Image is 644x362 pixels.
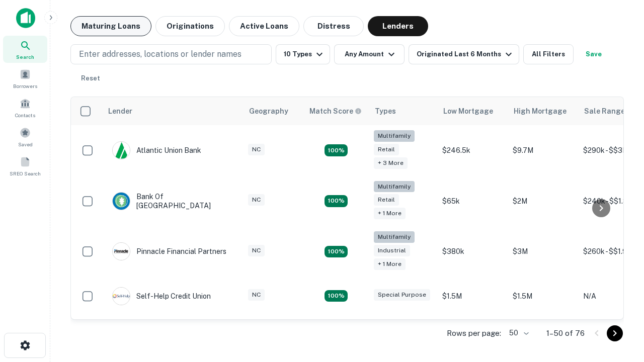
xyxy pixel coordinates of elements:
button: Save your search to get updates of matches that match your search criteria. [578,44,610,64]
div: High Mortgage [514,105,567,117]
div: Types [375,105,396,117]
td: $1.5M [508,277,578,315]
div: Pinnacle Financial Partners [112,242,226,260]
button: Active Loans [229,16,299,36]
span: Borrowers [13,82,37,90]
td: $246.5k [437,125,508,176]
div: Industrial [374,245,410,256]
td: $2M [508,176,578,227]
div: Multifamily [374,130,415,142]
td: $1.5M [437,277,508,315]
th: Capitalize uses an advanced AI algorithm to match your search with the best lender. The match sco... [303,97,369,125]
div: Geography [249,105,288,117]
td: $380k [437,226,508,277]
div: NC [248,144,265,155]
th: Types [369,97,437,125]
th: High Mortgage [508,97,578,125]
div: Multifamily [374,181,415,193]
button: Reset [74,68,107,88]
p: Rows per page: [447,327,501,339]
div: Matching Properties: 11, hasApolloMatch: undefined [325,290,348,302]
th: Low Mortgage [437,97,508,125]
a: Search [3,36,47,63]
div: NC [248,289,265,301]
p: Enter addresses, locations or lender names [79,48,242,60]
iframe: Chat Widget [594,249,644,298]
div: Capitalize uses an advanced AI algorithm to match your search with the best lender. The match sco... [309,106,362,117]
img: picture [113,193,130,210]
a: Saved [3,123,47,150]
div: NC [248,194,265,206]
div: Atlantic Union Bank [112,141,201,159]
td: $65k [437,176,508,227]
div: Matching Properties: 10, hasApolloMatch: undefined [325,144,348,156]
div: NC [248,245,265,256]
div: Originated Last 6 Months [417,48,515,60]
button: Enter addresses, locations or lender names [70,44,272,64]
button: 10 Types [276,44,330,64]
div: Matching Properties: 13, hasApolloMatch: undefined [325,246,348,258]
button: Originations [155,16,225,36]
div: Lender [108,105,132,117]
img: picture [113,288,130,305]
span: Search [16,53,34,61]
span: Contacts [15,111,35,119]
button: All Filters [523,44,574,64]
div: + 1 more [374,258,406,270]
div: Special Purpose [374,289,430,301]
div: Low Mortgage [443,105,493,117]
img: picture [113,142,130,159]
span: Saved [18,140,33,148]
th: Lender [102,97,243,125]
p: 1–50 of 76 [546,327,585,339]
div: 50 [505,326,530,340]
button: Any Amount [334,44,405,64]
button: Originated Last 6 Months [409,44,519,64]
div: Sale Range [584,105,625,117]
h6: Match Score [309,106,360,117]
td: $3M [508,226,578,277]
div: + 3 more [374,157,408,169]
td: $9.7M [508,125,578,176]
button: Distress [303,16,364,36]
div: Retail [374,144,399,155]
a: SREO Search [3,152,47,179]
button: Lenders [368,16,428,36]
div: Retail [374,194,399,206]
a: Borrowers [3,65,47,92]
div: Multifamily [374,231,415,243]
a: Contacts [3,94,47,121]
img: capitalize-icon.png [16,8,35,28]
div: Matching Properties: 17, hasApolloMatch: undefined [325,195,348,207]
th: Geography [243,97,303,125]
span: SREO Search [10,169,41,177]
div: Bank Of [GEOGRAPHIC_DATA] [112,192,233,210]
button: Go to next page [607,325,623,341]
div: + 1 more [374,208,406,219]
img: picture [113,243,130,260]
div: Self-help Credit Union [112,287,211,305]
button: Maturing Loans [70,16,151,36]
